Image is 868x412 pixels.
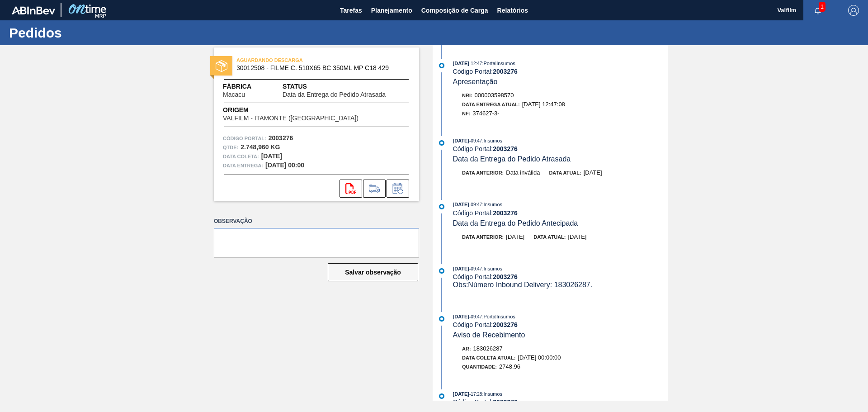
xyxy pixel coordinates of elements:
[223,82,274,91] span: Fábrica
[462,346,471,351] span: Ar:
[340,5,362,16] span: Tarefas
[241,143,280,151] strong: 2.748,960 KG
[453,281,593,289] span: Obs: Número Inbound Delivery: 183026287.
[462,364,497,369] span: Quantidade:
[223,134,266,143] span: Código Portal:
[453,331,525,339] span: Aviso de Recebimento
[482,391,502,397] span: : Insumos
[493,398,518,406] strong: 2003276
[469,61,482,66] span: - 12:47
[473,345,503,352] span: 183026287
[421,5,488,16] span: Composição de Carga
[568,233,586,240] span: [DATE]
[223,115,359,122] span: VALFILM - ITAMONTE ([GEOGRAPHIC_DATA])
[462,170,504,175] span: Data anterior:
[223,143,238,152] span: Qtde :
[462,355,515,360] span: Data Coleta Atual:
[493,321,518,328] strong: 2003276
[493,209,518,217] strong: 2003276
[439,393,444,399] img: atual
[236,65,401,71] span: 30012508 - FILME C. 510X65 BC 350ML MP C18 429
[439,140,444,146] img: atual
[522,101,565,108] span: [DATE] 12:47:08
[469,266,482,271] span: - 09:47
[265,161,304,169] strong: [DATE] 00:00
[533,234,566,240] span: Data atual:
[462,102,520,107] span: Data Entrega Atual:
[387,180,409,198] div: Informar alteração no pedido
[340,180,362,198] div: Abrir arquivo PDF
[493,145,518,152] strong: 2003276
[223,152,259,161] span: Data coleta:
[439,63,444,68] img: atual
[499,363,520,370] span: 2748.96
[506,233,524,240] span: [DATE]
[223,105,384,115] span: Origem
[497,5,528,16] span: Relatórios
[482,138,502,143] span: : Insumos
[848,5,859,16] img: Logout
[462,234,504,240] span: Data anterior:
[453,78,498,85] span: Apresentação
[236,56,363,65] span: AGUARDANDO DESCARGA
[216,60,227,72] img: status
[363,180,386,198] div: Ir para Composição de Carga
[223,91,245,98] span: Macacu
[584,169,602,176] span: [DATE]
[214,215,419,228] label: Observação
[453,398,668,406] div: Código Portal:
[453,273,668,280] div: Código Portal:
[453,209,668,217] div: Código Portal:
[472,110,499,117] span: 374627-3-
[283,82,410,91] span: Status
[493,273,518,280] strong: 2003276
[453,155,571,163] span: Data da Entrega do Pedido Atrasada
[462,111,470,116] span: NF:
[482,202,502,207] span: : Insumos
[453,61,469,66] span: [DATE]
[453,321,668,328] div: Código Portal:
[469,392,482,397] span: - 17:28
[819,2,826,12] span: 1
[518,354,561,361] span: [DATE] 00:00:00
[453,138,469,143] span: [DATE]
[453,68,668,75] div: Código Portal:
[328,263,418,281] button: Salvar observação
[371,5,412,16] span: Planejamento
[439,316,444,322] img: atual
[261,152,282,160] strong: [DATE]
[549,170,581,175] span: Data atual:
[482,61,515,66] span: : PortalInsumos
[453,266,469,271] span: [DATE]
[469,314,482,319] span: - 09:47
[482,314,515,319] span: : PortalInsumos
[439,204,444,209] img: atual
[469,202,482,207] span: - 09:47
[506,169,540,176] span: Data inválida
[453,219,578,227] span: Data da Entrega do Pedido Antecipada
[453,391,469,397] span: [DATE]
[493,68,518,75] strong: 2003276
[283,91,386,98] span: Data da Entrega do Pedido Atrasada
[12,6,55,14] img: TNhmsLtSVTkK8tSr43FrP2fwEKptu5GPRR3wAAAABJRU5ErkJggg==
[469,138,482,143] span: - 09:47
[475,92,514,99] span: 000003598570
[453,202,469,207] span: [DATE]
[453,314,469,319] span: [DATE]
[462,93,472,98] span: Nri:
[482,266,502,271] span: : Insumos
[269,134,293,142] strong: 2003276
[453,145,668,152] div: Código Portal:
[803,4,832,17] button: Notificações
[439,268,444,274] img: atual
[9,28,170,38] h1: Pedidos
[223,161,263,170] span: Data entrega:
